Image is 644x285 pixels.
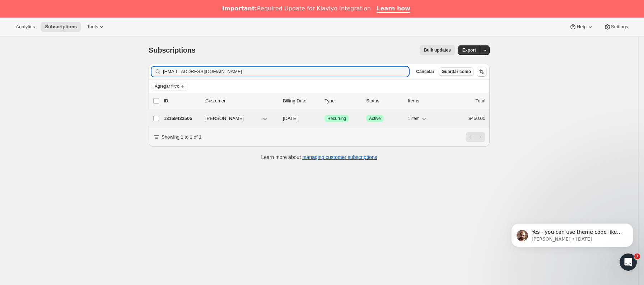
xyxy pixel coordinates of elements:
[468,116,485,121] span: $450.00
[164,97,485,105] div: IDCustomerBilling DateTypeStatusItemsTotal
[477,67,487,77] button: Ordenar los resultados
[222,5,257,12] b: Important:
[162,134,201,141] p: Showing 1 to 1 of 1
[201,113,273,124] button: [PERSON_NAME]
[16,24,35,30] span: Analytics
[611,24,628,30] span: Settings
[458,45,480,55] button: Export
[500,208,644,266] iframe: Intercom notifications message
[408,97,444,105] div: Items
[164,97,200,105] p: ID
[476,97,485,105] p: Total
[155,83,179,89] span: Agregar filtro
[151,82,188,91] button: Agregar filtro
[83,22,109,32] button: Tools
[408,116,420,121] span: 1 item
[327,116,346,121] span: Recurring
[413,67,437,76] button: Cancelar
[442,69,471,74] span: Guardar como
[462,47,476,53] span: Export
[283,116,298,121] span: [DATE]
[164,113,485,124] div: 13159432505[PERSON_NAME][DATE]LogradoRecurringLogradoActive1 item$450.00
[420,45,455,55] button: Bulk updates
[565,22,598,32] button: Help
[149,46,196,54] span: Subscriptions
[466,132,485,142] nav: Paginación
[261,154,377,161] p: Learn more about
[599,22,633,32] button: Settings
[439,67,474,76] button: Guardar como
[222,5,371,12] div: Required Update for Klaviyo Integration
[205,97,277,105] p: Customer
[45,24,77,30] span: Subscriptions
[377,5,410,13] a: Learn how
[283,97,319,105] p: Billing Date
[325,97,360,105] div: Type
[416,69,434,74] span: Cancelar
[163,67,409,77] input: Filter subscribers
[87,24,98,30] span: Tools
[11,22,39,32] button: Analytics
[634,253,640,259] span: 1
[41,22,81,32] button: Subscriptions
[424,47,451,53] span: Bulk updates
[205,115,244,122] span: [PERSON_NAME]
[302,154,377,160] a: managing customer subscriptions
[369,116,381,121] span: Active
[366,97,402,105] p: Status
[577,24,586,30] span: Help
[408,113,428,124] button: 1 item
[164,115,200,122] p: 13159432505
[620,253,637,271] iframe: Intercom live chat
